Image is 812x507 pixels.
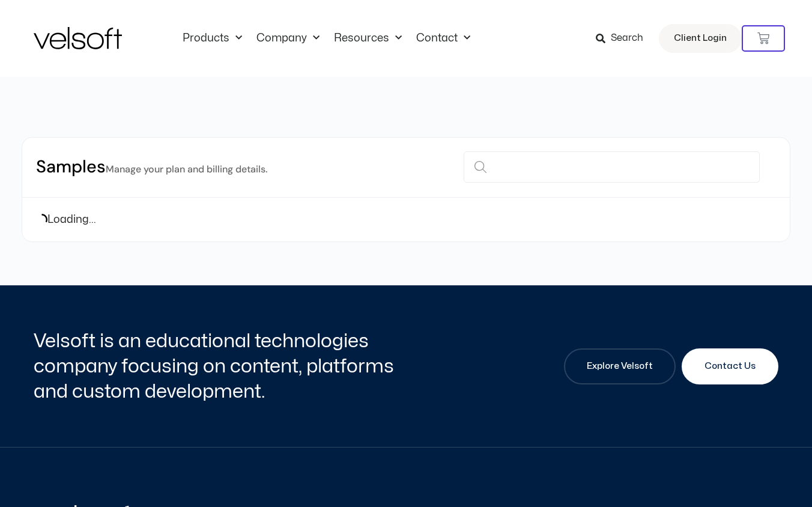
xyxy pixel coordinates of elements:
[704,359,756,374] span: Contact Us
[106,163,267,175] small: Manage your plan and billing details.
[409,32,477,45] a: ContactMenu Toggle
[564,348,676,384] a: Explore Velsoft
[34,27,122,49] img: Velsoft Training Materials
[36,156,267,179] h2: Samples
[659,24,742,53] a: Client Login
[34,329,403,404] h2: Velsoft is an educational technologies company focusing on content, platforms and custom developm...
[611,31,643,46] span: Search
[175,32,249,45] a: ProductsMenu Toggle
[47,211,96,228] span: Loading...
[587,359,653,374] span: Explore Velsoft
[175,32,477,45] nav: Menu
[249,32,327,45] a: CompanyMenu Toggle
[596,28,652,49] a: Search
[674,31,727,46] span: Client Login
[682,348,778,384] a: Contact Us
[327,32,409,45] a: ResourcesMenu Toggle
